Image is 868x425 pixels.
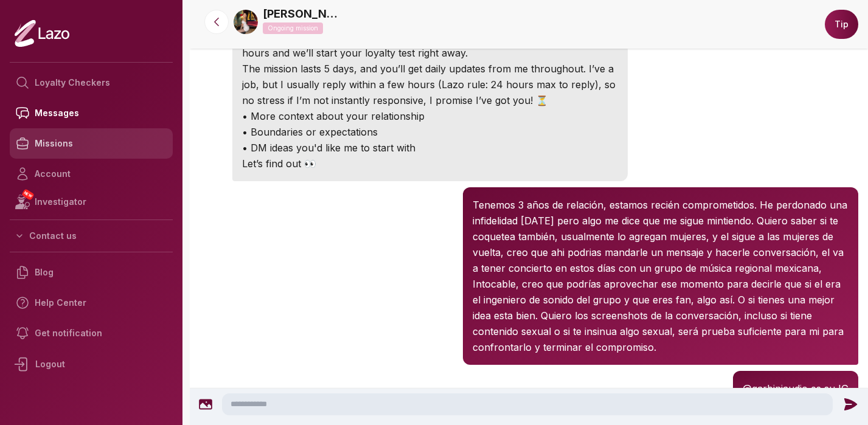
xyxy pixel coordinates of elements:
a: Help Center [10,288,173,318]
p: Ongoing mission [263,22,323,34]
span: NEW [21,188,35,201]
p: • More context about your relationship [242,108,618,124]
p: Tenemos 3 años de relación, estamos recién comprometidos. He perdonado una infidelidad [DATE] per... [473,197,849,355]
a: [PERSON_NAME] [263,5,342,22]
a: Get notification [10,318,173,348]
p: • DM ideas you'd like me to start with [242,140,618,156]
a: Loyalty Checkers [10,67,173,98]
p: The mission lasts 5 days, and you’ll get daily updates from me throughout. I’ve a job, but I usua... [242,61,618,108]
button: Contact us [10,225,173,247]
div: Logout [10,348,173,380]
a: NEWInvestigator [10,189,173,215]
a: Missions [10,128,173,159]
button: Tip [825,10,858,39]
a: Account [10,159,173,189]
a: Messages [10,98,173,128]
p: • Boundaries or expectations [242,124,618,140]
img: 53ea768d-6708-4c09-8be7-ba74ddaa1210 [234,10,258,34]
a: Blog [10,257,173,288]
p: @garbiniaudio es su IG [743,381,849,396]
p: Let’s find out 👀 [242,156,618,171]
